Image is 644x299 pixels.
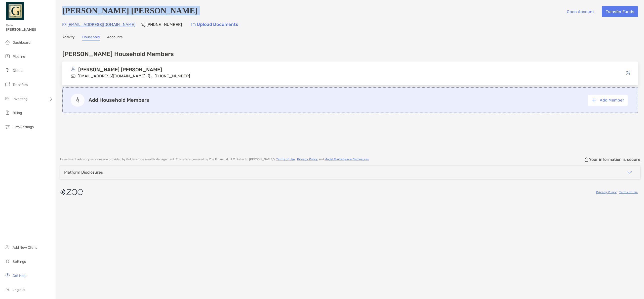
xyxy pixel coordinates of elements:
[602,6,638,17] button: Transfer Funds
[62,6,198,17] h4: [PERSON_NAME] [PERSON_NAME]
[5,124,11,130] img: firm-settings icon
[141,23,145,27] img: Phone Icon
[13,69,23,73] span: Clients
[13,40,30,45] span: Dashboard
[325,158,369,161] a: Model Marketplace Disclosures
[5,272,11,278] img: get-help icon
[13,260,26,264] span: Settings
[596,190,617,194] a: Privacy Policy
[5,258,11,264] img: settings icon
[188,19,242,30] a: Upload Documents
[5,53,11,59] img: pipeline icon
[71,94,85,107] img: add member icon
[146,21,182,28] p: [PHONE_NUMBER]
[5,244,11,250] img: add_new_client icon
[62,23,66,26] img: Email Icon
[71,74,75,78] img: email icon
[13,55,25,59] span: Pipeline
[89,97,149,103] p: Add Household Members
[276,158,295,161] a: Terms of Use
[13,111,22,115] span: Billing
[148,74,152,78] img: phone icon
[107,35,123,40] a: Accounts
[77,73,145,79] p: [EMAIL_ADDRESS][DOMAIN_NAME]
[60,186,83,198] img: company logo
[588,95,628,106] button: Add Member
[13,83,28,87] span: Transfers
[5,286,11,292] img: logout icon
[62,51,174,58] h4: [PERSON_NAME] Household Members
[5,67,11,73] img: clients icon
[64,170,103,175] div: Platform Disclosures
[82,35,100,40] a: Household
[71,67,75,71] img: avatar icon
[67,21,135,28] p: [EMAIL_ADDRESS][DOMAIN_NAME]
[626,169,632,175] img: icon arrow
[563,6,598,17] button: Open Account
[6,2,24,20] img: Zoe Logo
[589,157,640,162] p: Your information is secure
[13,288,25,292] span: Log out
[13,245,37,250] span: Add New Client
[78,67,162,73] p: [PERSON_NAME] [PERSON_NAME]
[592,98,596,102] img: button icon
[619,190,638,194] a: Terms of Use
[6,27,53,32] span: [PERSON_NAME]!
[13,274,26,278] span: Get Help
[191,23,195,26] img: button icon
[297,158,318,161] a: Privacy Policy
[5,95,11,102] img: investing icon
[5,39,11,45] img: dashboard icon
[5,110,11,116] img: billing icon
[13,97,27,101] span: Investing
[13,125,34,129] span: Firm Settings
[62,35,75,40] a: Activity
[60,158,370,161] p: Investment advisory services are provided by Goldenstone Wealth Management . This site is powered...
[154,73,190,79] p: [PHONE_NUMBER]
[5,81,11,87] img: transfers icon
